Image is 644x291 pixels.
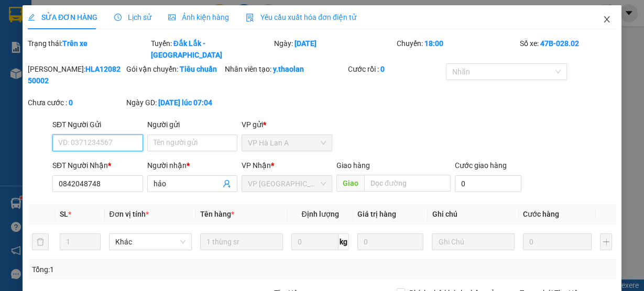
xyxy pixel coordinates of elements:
[248,176,326,192] span: VP Bình Hòa
[336,161,370,170] span: Giao hàng
[200,233,283,250] input: VD: Bàn, Ghế
[523,233,592,250] input: 0
[115,234,185,250] span: Khác
[336,175,364,192] span: Giao
[32,264,249,275] div: Tổng: 1
[428,204,519,225] th: Ghi chú
[246,14,254,22] img: icon
[347,63,444,75] div: Cước rồi :
[432,233,515,250] input: Ghi Chú
[592,5,621,35] button: Close
[114,13,151,21] span: Lịch sử
[294,39,316,48] b: [DATE]
[519,38,617,61] div: Số xe:
[28,97,124,108] div: Chưa cước :
[180,65,217,73] b: Tiêu chuẩn
[273,38,396,61] div: Ngày:
[60,210,68,218] span: SL
[69,98,73,107] b: 0
[150,38,273,61] div: Tuyến:
[28,63,124,86] div: [PERSON_NAME]:
[223,180,231,188] span: user-add
[126,97,223,108] div: Ngày GD:
[380,65,384,73] b: 0
[109,210,148,218] span: Đơn vị tính
[168,13,229,21] span: Ảnh kiện hàng
[246,13,356,21] span: Yêu cầu xuất hóa đơn điện tử
[147,160,238,171] div: Người nhận
[600,233,612,250] button: plus
[455,161,507,170] label: Cước giao hàng
[5,77,152,92] li: In ngày: 18:06 12/08
[455,175,522,192] input: Cước giao hàng
[62,39,88,48] b: Trên xe
[302,210,339,218] span: Định lượng
[357,233,423,250] input: 0
[540,39,579,48] b: 47B-028.02
[52,160,143,171] div: SĐT Người Nhận
[126,63,223,75] div: Gói vận chuyển:
[28,13,97,21] span: SỬA ĐƠN HÀNG
[248,135,326,151] span: VP Hà Lan A
[603,15,611,24] span: close
[396,38,519,61] div: Chuyến:
[339,233,349,250] span: kg
[168,14,176,21] span: picture
[28,14,35,21] span: edit
[52,119,143,130] div: SĐT Người Gửi
[158,98,212,107] b: [DATE] lúc 07:04
[151,39,222,59] b: Đắk Lắk - [GEOGRAPHIC_DATA]
[523,210,559,218] span: Cước hàng
[357,210,396,218] span: Giá trị hàng
[424,39,443,48] b: 18:00
[200,210,234,218] span: Tên hàng
[242,119,332,130] div: VP gửi
[32,233,49,250] button: delete
[5,63,152,77] li: Thảo Lan
[147,119,238,130] div: Người gửi
[225,63,346,75] div: Nhân viên tạo:
[364,175,451,192] input: Dọc đường
[242,161,271,170] span: VP Nhận
[27,38,150,61] div: Trạng thái:
[273,65,304,73] b: y.thaolan
[114,14,122,21] span: clock-circle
